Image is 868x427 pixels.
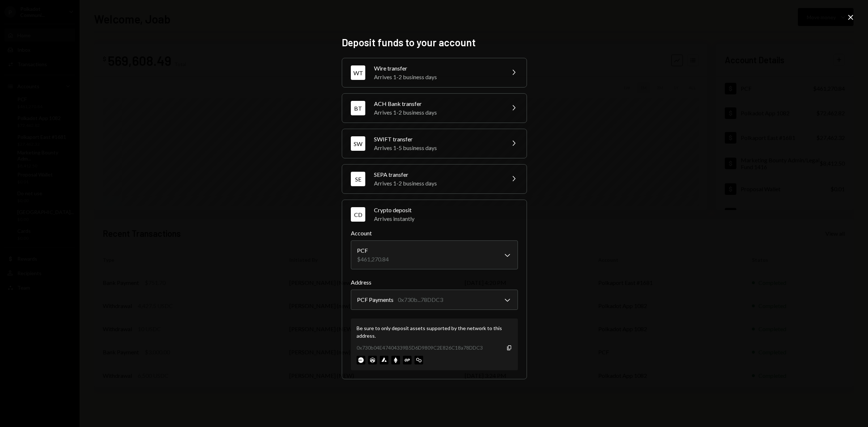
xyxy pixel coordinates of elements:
img: avalanche-mainnet [380,356,388,364]
div: Arrives 1-5 business days [374,144,501,152]
div: ACH Bank transfer [374,99,501,108]
img: ethereum-mainnet [391,356,400,364]
label: Address [351,278,518,287]
div: Be sure to only deposit assets supported by the network to this address. [357,324,512,340]
div: BT [351,101,365,115]
div: Wire transfer [374,64,501,73]
h2: Deposit funds to your account [342,35,526,50]
button: SWSWIFT transferArrives 1-5 business days [342,129,527,158]
div: SEPA transfer [374,170,501,179]
button: SESEPA transferArrives 1-2 business days [342,165,527,193]
div: SW [351,136,365,151]
div: 0x730b04E47404339B5D6D9809C2E826C18a78DDC3 [357,344,483,351]
button: Account [351,240,518,269]
button: CDCrypto depositArrives instantly [342,200,527,229]
div: Arrives instantly [374,214,518,223]
div: 0x730b...78DDC3 [398,295,443,304]
div: Arrives 1-2 business days [374,73,501,81]
div: Arrives 1-2 business days [374,108,501,117]
button: BTACH Bank transferArrives 1-2 business days [342,94,527,123]
button: Address [351,290,518,310]
div: WT [351,65,365,80]
div: SE [351,172,365,186]
img: optimism-mainnet [403,356,412,364]
div: CD [351,207,365,222]
button: WTWire transferArrives 1-2 business days [342,58,527,87]
img: polygon-mainnet [414,356,423,364]
div: SWIFT transfer [374,135,501,144]
div: CDCrypto depositArrives instantly [351,229,518,370]
label: Account [351,229,518,238]
div: Crypto deposit [374,206,518,214]
img: base-mainnet [357,356,365,364]
div: Arrives 1-2 business days [374,179,501,188]
img: arbitrum-mainnet [368,356,377,364]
